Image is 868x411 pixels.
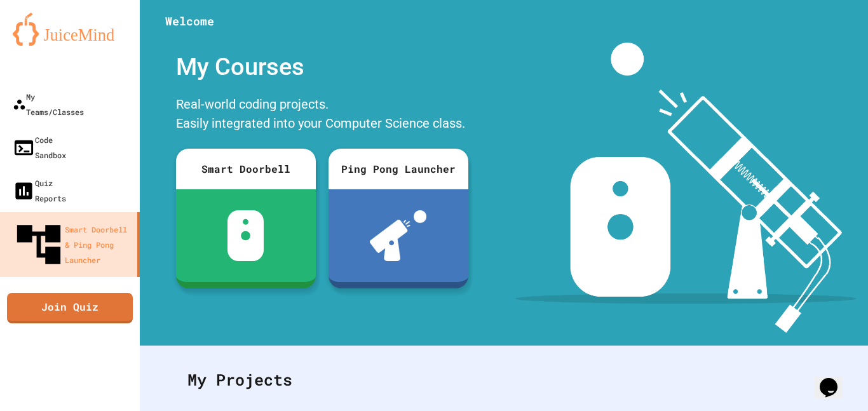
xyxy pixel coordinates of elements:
[175,355,833,405] div: My Projects
[815,360,855,398] iframe: chat widget
[13,175,66,206] div: Quiz Reports
[13,13,127,46] img: logo-orange.svg
[227,210,264,261] img: sdb-white.svg
[170,91,475,139] div: Real-world coding projects. Easily integrated into your Computer Science class.
[370,210,426,261] img: ppl-with-ball.png
[13,132,66,163] div: Code Sandbox
[329,149,468,189] div: Ping Pong Launcher
[176,149,316,189] div: Smart Doorbell
[515,43,856,333] img: banner-image-my-projects.png
[13,89,84,119] div: My Teams/Classes
[170,43,475,91] div: My Courses
[7,293,133,323] a: Join Quiz
[13,219,132,271] div: Smart Doorbell & Ping Pong Launcher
